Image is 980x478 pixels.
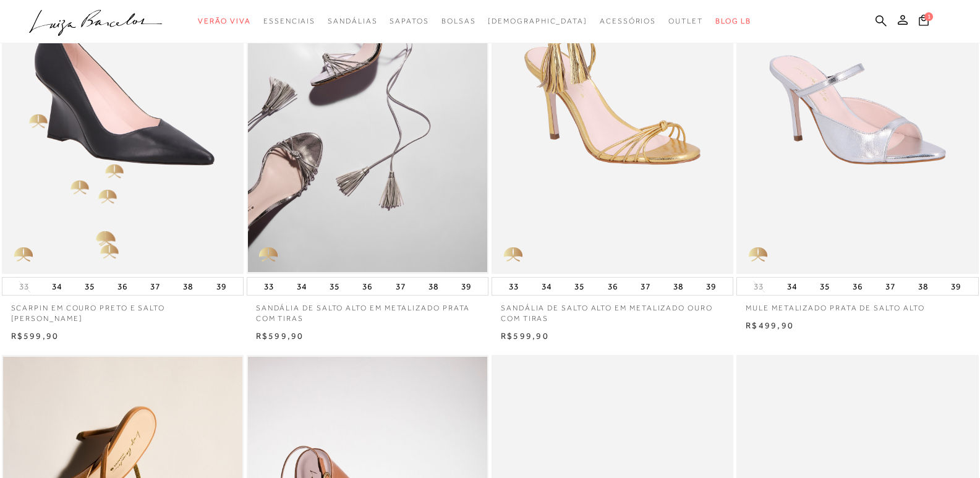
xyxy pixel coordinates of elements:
[600,10,656,33] a: categoryNavScreenReaderText
[915,14,932,30] button: 1
[668,10,703,33] a: categoryNavScreenReaderText
[147,278,164,295] button: 37
[441,17,476,25] span: Bolsas
[326,278,343,295] button: 35
[198,17,251,25] span: Verão Viva
[783,278,801,295] button: 34
[256,331,304,341] span: R$599,90
[213,278,230,295] button: 39
[11,331,59,341] span: R$599,90
[81,278,98,295] button: 35
[492,237,535,274] img: golden_caliandra_v6.png
[882,278,899,295] button: 37
[670,278,687,295] button: 38
[390,10,428,33] a: categoryNavScreenReaderText
[425,278,442,295] button: 38
[637,278,654,295] button: 37
[328,17,377,25] span: Sandálias
[538,278,555,295] button: 34
[390,17,428,25] span: Sapatos
[263,17,315,25] span: Essenciais
[293,278,310,295] button: 34
[505,278,522,295] button: 33
[746,320,794,330] span: R$499,90
[198,10,251,33] a: categoryNavScreenReaderText
[604,278,621,295] button: 36
[48,278,66,295] button: 34
[2,296,244,324] a: SCARPIN EM COURO PRETO E SALTO [PERSON_NAME]
[736,296,978,314] a: MULE METALIZADO PRATA DE SALTO ALTO
[914,278,932,295] button: 38
[114,278,131,295] button: 36
[458,278,475,295] button: 39
[736,237,780,274] img: golden_caliandra_v6.png
[392,278,409,295] button: 37
[668,17,703,25] span: Outlet
[715,10,751,33] a: BLOG LB
[571,278,588,295] button: 35
[492,296,733,324] a: SANDÁLIA DE SALTO ALTO EM METALIZADO OURO COM TIRAS
[247,237,290,274] img: golden_caliandra_v6.png
[715,17,751,25] span: BLOG LB
[924,12,933,21] span: 1
[179,278,197,295] button: 38
[947,278,965,295] button: 39
[600,17,656,25] span: Acessórios
[328,10,377,33] a: categoryNavScreenReaderText
[15,281,33,292] button: 33
[441,10,476,33] a: categoryNavScreenReaderText
[247,296,488,324] a: SANDÁLIA DE SALTO ALTO EM METALIZADO PRATA COM TIRAS
[2,237,45,274] img: golden_caliandra_v6.png
[702,278,720,295] button: 39
[501,331,549,341] span: R$599,90
[488,17,587,25] span: [DEMOGRAPHIC_DATA]
[263,10,315,33] a: categoryNavScreenReaderText
[750,281,767,292] button: 33
[849,278,866,295] button: 36
[816,278,833,295] button: 35
[488,10,587,33] a: noSubCategoriesText
[260,278,278,295] button: 33
[359,278,376,295] button: 36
